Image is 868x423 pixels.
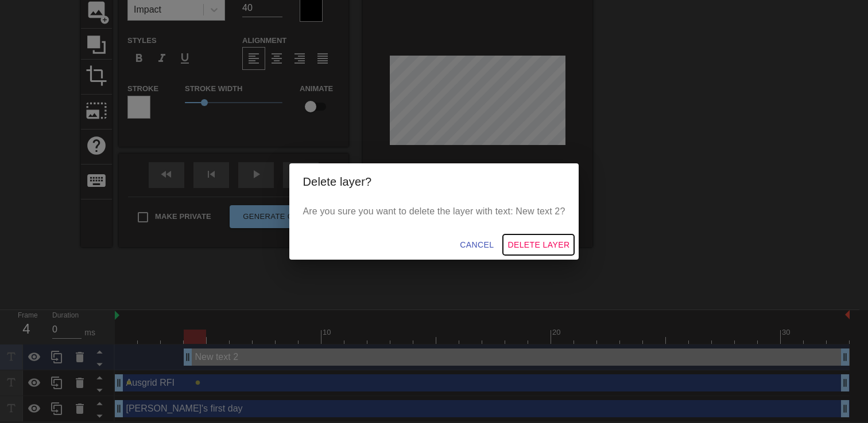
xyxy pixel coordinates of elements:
span: Delete Layer [507,238,569,252]
h2: Delete layer? [303,173,565,191]
button: Cancel [455,234,498,256]
button: Delete Layer [503,234,574,256]
p: Are you sure you want to delete the layer with text: New text 2? [303,205,565,218]
span: Cancel [460,238,494,252]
